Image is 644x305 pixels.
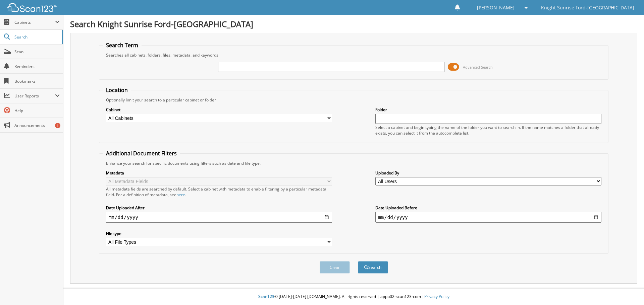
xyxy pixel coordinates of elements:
span: Announcements [14,123,60,128]
legend: Search Term [103,42,142,49]
label: Cabinet [106,107,332,112]
span: Reminders [14,64,60,69]
span: Advanced Search [463,65,493,70]
input: end [375,212,601,223]
div: All metadata fields are searched by default. Select a cabinet with metadata to enable filtering b... [106,186,332,198]
div: Optionally limit your search to a particular cabinet or folder [103,97,605,103]
legend: Additional Document Filters [103,150,180,157]
span: [PERSON_NAME] [477,6,515,10]
h1: Search Knight Sunrise Ford-[GEOGRAPHIC_DATA] [70,18,637,29]
span: User Reports [14,93,55,99]
label: Folder [375,107,601,112]
a: here [176,192,185,198]
a: Privacy Policy [424,294,449,299]
span: Scan123 [258,294,274,299]
div: 1 [55,123,60,128]
span: Search [14,34,59,40]
span: Cabinets [14,19,55,25]
div: Searches all cabinets, folders, files, metadata, and keywords [103,52,605,58]
div: Enhance your search for specific documents using filters such as date and file type. [103,160,605,166]
label: File type [106,231,332,236]
label: Metadata [106,170,332,176]
button: Clear [320,261,350,274]
div: Select a cabinet and begin typing the name of the folder you want to search in. If the name match... [375,125,601,136]
span: Knight Sunrise Ford-[GEOGRAPHIC_DATA] [541,6,634,10]
span: Help [14,108,60,113]
legend: Location [103,86,131,94]
span: Scan [14,49,60,55]
div: © [DATE]-[DATE] [DOMAIN_NAME]. All rights reserved | appb02-scan123-com | [63,289,644,305]
label: Date Uploaded Before [375,205,601,211]
img: scan123-logo-white.svg [7,3,57,12]
label: Uploaded By [375,170,601,176]
span: Bookmarks [14,78,60,84]
button: Search [358,261,388,274]
label: Date Uploaded After [106,205,332,211]
input: start [106,212,332,223]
